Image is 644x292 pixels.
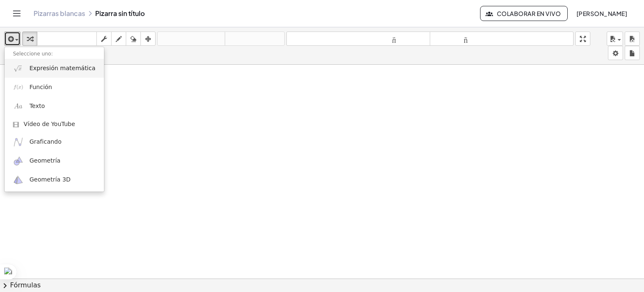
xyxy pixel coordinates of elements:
[29,157,60,164] font: Geometría
[5,171,104,189] a: Geometría 3D
[29,84,52,90] font: Función
[37,32,97,46] button: teclado
[5,116,104,133] a: Vídeo de YouTube
[23,121,75,127] font: Vídeo de YouTube
[159,35,223,43] font: deshacer
[227,35,283,43] font: rehacer
[5,152,104,171] a: Geometría
[5,97,104,116] a: Texto
[576,10,627,17] font: [PERSON_NAME]
[5,78,104,97] a: Función
[13,101,23,111] img: Aa.png
[29,176,70,183] font: Geometría 3D
[29,103,45,109] font: Texto
[288,35,428,43] font: tamaño_del_formato
[29,138,62,145] font: Graficando
[13,175,23,185] img: ggb-3d.svg
[480,6,568,21] button: Colaborar en vivo
[13,82,23,92] img: f_x.png
[432,35,571,43] font: tamaño_del_formato
[569,6,634,21] button: [PERSON_NAME]
[29,65,95,71] font: Expresión matemática
[10,281,41,289] font: Fórmulas
[39,35,95,43] font: teclado
[157,32,225,46] button: deshacer
[13,137,23,147] img: ggb-graphing.svg
[5,59,104,78] a: Expresión matemática
[34,9,85,18] a: Pizarras blancas
[225,32,285,46] button: rehacer
[286,32,430,46] button: tamaño_del_formato
[13,63,23,74] img: sqrt_x.png
[430,32,574,46] button: tamaño_del_formato
[5,132,104,151] a: Graficando
[497,10,561,17] font: Colaborar en vivo
[13,156,23,166] img: ggb-geometry.svg
[34,9,85,18] font: Pizarras blancas
[13,51,53,57] font: Seleccione uno:
[10,7,23,20] button: Cambiar navegación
